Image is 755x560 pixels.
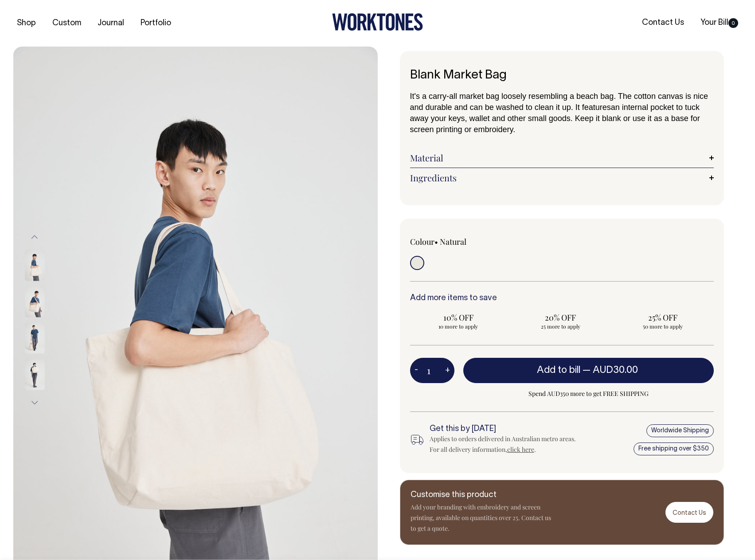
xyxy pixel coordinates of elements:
img: natural [25,286,45,317]
img: natural [25,359,45,390]
a: Material [410,153,714,163]
a: Journal [94,16,128,31]
h6: Customise this product [411,491,552,500]
a: Custom [49,16,85,31]
div: Colour [410,236,532,247]
input: 10% OFF 10 more to apply [410,309,507,333]
span: 20% OFF [516,312,604,323]
span: • [434,236,438,247]
a: Shop [13,16,39,31]
img: natural [25,322,45,353]
span: AUD30.00 [593,366,638,375]
button: Add to bill —AUD30.00 [463,358,714,383]
label: Natural [440,236,466,247]
button: Next [28,392,41,412]
span: 0 [728,18,738,28]
h1: Blank Market Bag [410,69,714,82]
a: Portfolio [137,16,175,31]
h6: Get this by [DATE] [430,425,576,434]
button: Previous [28,227,41,247]
span: 10% OFF [415,312,502,323]
img: natural [25,250,45,281]
span: Add to bill [537,366,580,375]
h6: Add more items to save [410,294,714,303]
span: t features [578,103,611,112]
span: — [583,366,640,375]
button: - [410,362,422,380]
span: 25 more to apply [516,323,604,330]
input: 25% OFF 50 more to apply [614,309,711,333]
span: 10 more to apply [415,323,502,330]
input: 20% OFF 25 more to apply [512,309,609,333]
a: Contact Us [665,502,713,523]
span: Spend AUD350 more to get FREE SHIPPING [463,388,714,399]
span: an internal pocket to tuck away your keys, wallet and other small goods. Keep it blank or use it ... [410,103,700,134]
span: 50 more to apply [618,323,706,330]
a: Your Bill0 [697,16,742,30]
a: click here [507,445,534,454]
a: Contact Us [638,16,688,30]
div: Applies to orders delivered in Australian metro areas. For all delivery information, . [430,434,576,455]
button: + [441,362,454,380]
p: Add your branding with embroidery and screen printing, available on quantities over 25. Contact u... [411,502,552,534]
span: It's a carry-all market bag loosely resembling a beach bag. The cotton canvas is nice and durable... [410,92,708,112]
a: Ingredients [410,172,714,183]
span: 25% OFF [618,312,706,323]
